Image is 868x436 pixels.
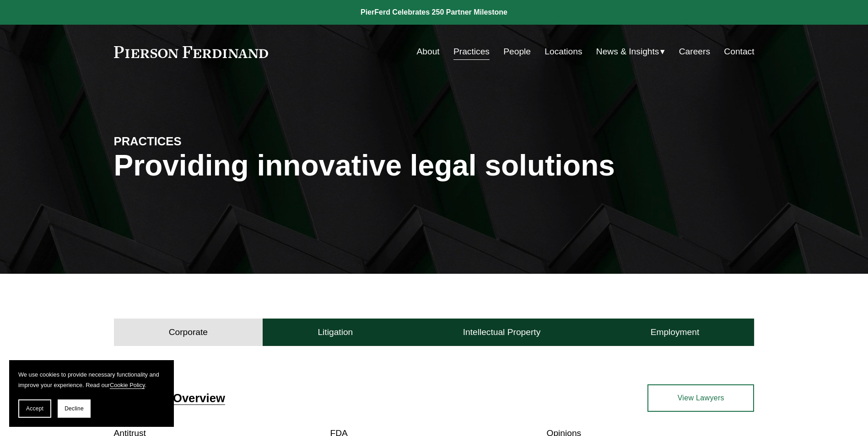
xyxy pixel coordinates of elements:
h4: Intellectual Property [463,327,541,338]
button: Decline [58,399,91,418]
a: Locations [545,43,582,60]
a: Corporate Overview [114,392,225,404]
a: People [503,43,531,60]
a: About [417,43,440,60]
h4: Litigation [318,327,353,338]
a: Cookie Policy [110,382,145,388]
a: Practices [453,43,490,60]
a: View Lawyers [647,384,754,412]
span: News & Insights [596,44,659,60]
h4: Corporate [169,327,208,338]
span: Decline [65,405,84,412]
h4: Employment [651,327,700,338]
a: folder dropdown [596,43,665,60]
a: Contact [724,43,754,60]
p: We use cookies to provide necessary functionality and improve your experience. Read our . [18,369,165,390]
h4: PRACTICES [114,134,274,149]
span: Accept [26,405,43,412]
section: Cookie banner [9,360,174,427]
a: Careers [679,43,710,60]
h1: Providing innovative legal solutions [114,149,755,182]
button: Accept [18,399,51,418]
